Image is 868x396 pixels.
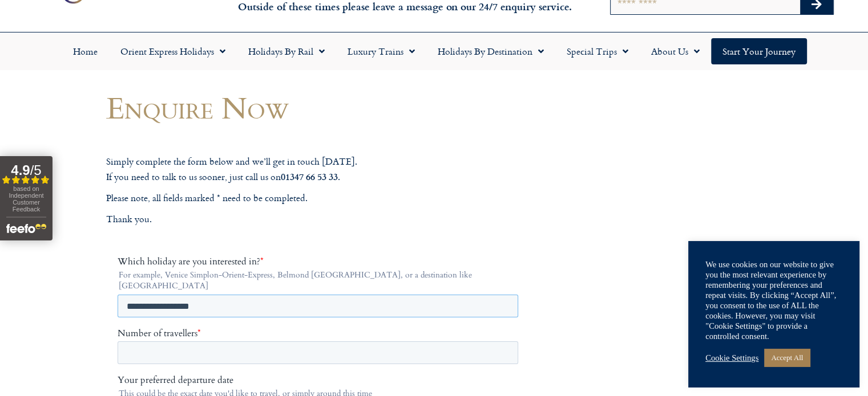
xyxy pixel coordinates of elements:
[106,154,534,184] p: Simply complete the form below and we’ll get in touch [DATE]. If you need to talk to us sooner, j...
[281,170,338,183] strong: 01347 66 53 33
[764,349,810,366] a: Accept All
[106,212,534,227] p: Thank you.
[705,259,842,341] div: We use cookies on our website to give you the most relevant experience by remembering your prefer...
[705,353,758,363] a: Cookie Settings
[203,255,261,267] span: Your last name
[336,38,426,64] a: Luxury Trains
[106,91,534,124] h1: Enquire Now
[109,38,237,64] a: Orient Express Holidays
[106,191,534,206] p: Please note, all fields marked * need to be completed.
[640,38,711,64] a: About Us
[555,38,640,64] a: Special Trips
[6,38,862,64] nav: Menu
[711,38,807,64] a: Start your Journey
[237,38,336,64] a: Holidays by Rail
[426,38,555,64] a: Holidays by Destination
[62,38,109,64] a: Home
